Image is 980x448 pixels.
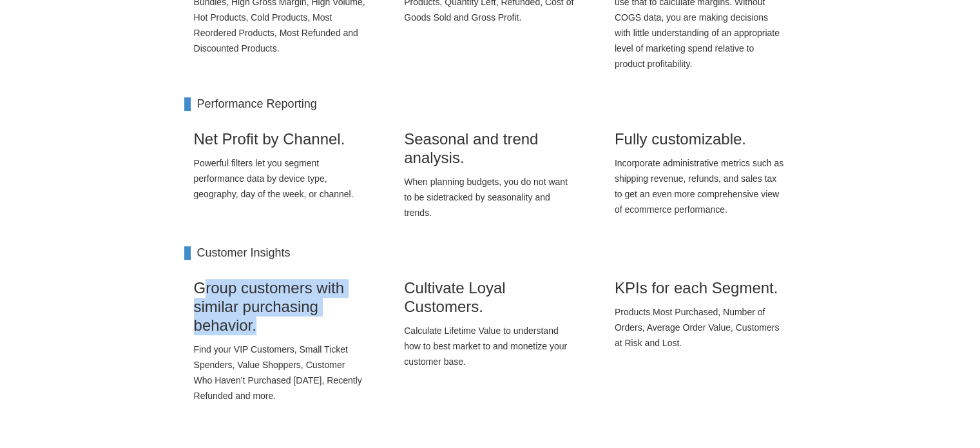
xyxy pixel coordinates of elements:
iframe: Drift Widget Chat Controller [916,384,965,433]
h3: Seasonal and trend analysis. [404,130,576,168]
h3: Group customers with similar purchasing behavior. [194,279,366,335]
h3: KPIs for each Segment. [615,279,787,298]
h4: Performance Reporting [184,97,796,112]
p: Find your VIP Customers, Small Ticket Spenders, Value Shoppers, Customer Who Haven’t Purchased [D... [194,342,366,404]
h4: Customer Insights [184,246,796,260]
p: Incorporate administrative metrics such as shipping revenue, refunds, and sales tax to get an eve... [615,155,787,217]
p: Powerful filters let you segment performance data by device type, geography, day of the week, or ... [194,155,366,202]
p: Products Most Purchased, Number of Orders, Average Order Value, Customers at Risk and Lost. [615,304,787,351]
p: Calculate Lifetime Value to understand how to best market to and monetize your customer base. [404,323,576,369]
h3: Net Profit by Channel. [194,130,366,149]
p: When planning budgets, you do not want to be sidetracked by seasonality and trends. [404,174,576,220]
h3: Cultivate Loyal Customers. [404,279,576,317]
h3: Fully customizable. [615,130,787,149]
